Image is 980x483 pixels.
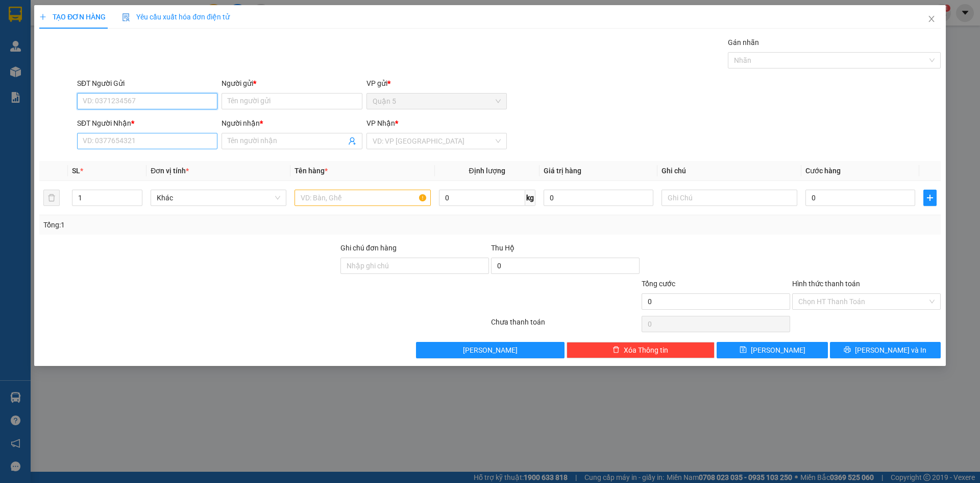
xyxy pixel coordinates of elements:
[366,119,395,127] span: VP Nhận
[855,344,926,356] span: [PERSON_NAME] và In
[222,78,362,89] div: Người gửi
[340,258,489,274] input: Ghi chú đơn hàng
[416,342,565,358] button: [PERSON_NAME]
[463,344,518,356] span: [PERSON_NAME]
[469,167,505,175] span: Định lượng
[544,167,581,175] span: Giá trị hàng
[222,118,362,129] div: Người nhận
[567,342,715,358] button: deleteXóa Thông tin
[917,5,946,34] button: Close
[805,167,841,175] span: Cước hàng
[751,344,805,356] span: [PERSON_NAME]
[39,13,46,20] span: plus
[491,244,514,252] span: Thu Hộ
[77,118,217,129] div: SĐT Người Nhận
[728,38,759,47] label: Gán nhãn
[717,342,827,358] button: save[PERSON_NAME]
[624,344,668,356] span: Xóa Thông tin
[544,190,653,206] input: 0
[373,94,501,109] span: Quận 5
[295,190,430,206] input: VD: Bàn, Ghế
[924,194,936,202] span: plus
[43,190,60,206] button: delete
[525,190,535,206] span: kg
[157,190,280,205] span: Khác
[77,78,217,89] div: SĐT Người Gửi
[612,346,620,354] span: delete
[348,137,356,145] span: user-add
[39,13,106,21] span: TẠO ĐƠN HÀNG
[657,161,801,181] th: Ghi chú
[792,280,860,288] label: Hình thức thanh toán
[923,190,937,206] button: plus
[151,167,189,175] span: Đơn vị tính
[43,219,378,231] div: Tổng: 1
[366,78,507,89] div: VP gửi
[340,244,397,252] label: Ghi chú đơn hàng
[927,15,936,23] span: close
[122,13,230,21] span: Yêu cầu xuất hóa đơn điện tử
[740,346,747,354] span: save
[295,167,328,175] span: Tên hàng
[844,346,851,354] span: printer
[661,190,797,206] input: Ghi Chú
[490,316,641,334] div: Chưa thanh toán
[72,167,80,175] span: SL
[642,280,675,288] span: Tổng cước
[830,342,941,358] button: printer[PERSON_NAME] và In
[122,13,130,21] img: icon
